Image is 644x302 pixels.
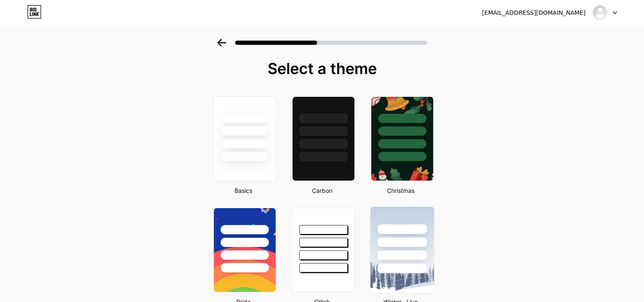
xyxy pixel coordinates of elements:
[290,186,355,195] div: Carbon
[210,60,434,77] div: Select a theme
[370,207,434,293] img: snowy.png
[592,5,608,21] img: Master Tombak118
[211,186,276,195] div: Basics
[368,186,434,195] div: Christmas
[482,8,586,17] div: [EMAIL_ADDRESS][DOMAIN_NAME]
